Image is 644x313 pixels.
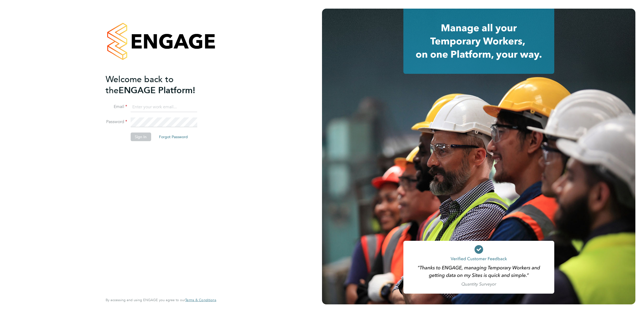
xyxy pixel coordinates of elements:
h2: ENGAGE Platform! [106,74,211,96]
label: Email [106,104,127,110]
span: Terms & Conditions [185,298,216,302]
button: Forgot Password [155,133,192,141]
span: By accessing and using ENGAGE you agree to our [106,298,216,302]
span: Welcome back to the [106,74,174,96]
input: Enter your work email... [130,102,197,112]
a: Terms & Conditions [185,298,216,302]
button: Sign In [130,133,151,141]
label: Password [106,119,127,125]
